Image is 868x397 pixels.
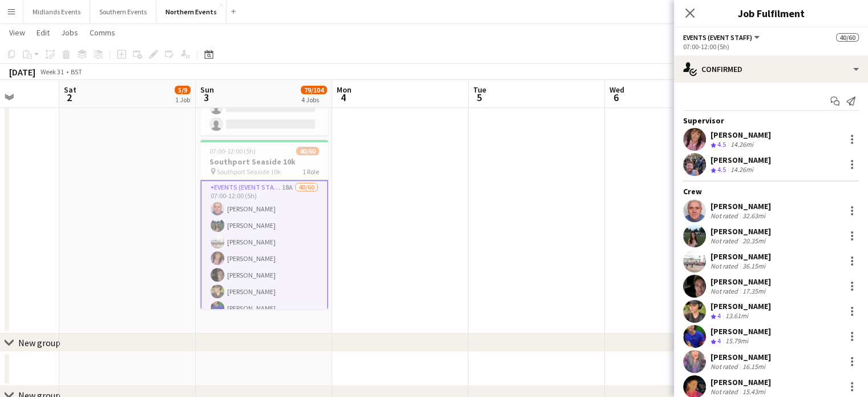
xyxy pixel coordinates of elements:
[337,85,352,95] span: Mon
[200,157,328,167] h3: Southport Seaside 10k
[217,167,281,176] span: Southport Seaside 10k
[175,95,190,104] div: 1 Job
[9,66,35,78] div: [DATE]
[23,1,90,23] button: Midlands Events
[710,262,740,270] div: Not rated
[710,226,771,236] div: [PERSON_NAME]
[740,262,768,270] div: 36.15mi
[335,91,352,104] span: 4
[710,251,771,262] div: [PERSON_NAME]
[674,6,868,21] h3: Job Fulfilment
[674,55,868,83] div: Confirmed
[710,377,771,387] div: [PERSON_NAME]
[710,287,740,295] div: Not rated
[683,33,752,42] span: Events (Event Staff)
[710,211,740,220] div: Not rated
[9,27,25,38] span: View
[71,67,82,76] div: BST
[90,27,115,38] span: Comms
[710,326,771,336] div: [PERSON_NAME]
[717,140,726,149] span: 4.5
[32,25,54,40] a: Edit
[608,91,624,104] span: 6
[740,211,768,220] div: 32.63mi
[710,301,771,311] div: [PERSON_NAME]
[609,85,624,95] span: Wed
[723,311,750,321] div: 13.61mi
[209,147,256,155] span: 07:00-12:00 (5h)
[710,276,771,287] div: [PERSON_NAME]
[728,140,756,150] div: 14.26mi
[723,336,750,346] div: 15.79mi
[156,1,227,23] button: Northern Events
[836,33,859,42] span: 40/60
[301,95,326,104] div: 4 Jobs
[710,155,771,165] div: [PERSON_NAME]
[200,85,214,95] span: Sun
[61,27,78,38] span: Jobs
[199,91,214,104] span: 3
[175,86,191,94] span: 5/9
[740,236,768,245] div: 20.35mi
[710,362,740,371] div: Not rated
[728,165,756,175] div: 14.26mi
[56,25,83,40] a: Jobs
[200,140,328,309] app-job-card: 07:00-12:00 (5h)40/60Southport Seaside 10k Southport Seaside 10k1 RoleEvents (Event Staff)18A40/6...
[717,165,726,174] span: 4.5
[90,1,156,23] button: Southern Events
[717,336,721,345] span: 4
[62,91,76,104] span: 2
[710,352,771,362] div: [PERSON_NAME]
[683,42,859,51] div: 07:00-12:00 (5h)
[683,33,761,42] button: Events (Event Staff)
[740,387,768,396] div: 15.43mi
[37,27,50,38] span: Edit
[296,147,319,155] span: 40/60
[674,115,868,126] div: Supervisor
[674,186,868,197] div: Crew
[301,86,327,94] span: 79/104
[64,85,76,95] span: Sat
[710,201,771,211] div: [PERSON_NAME]
[710,387,740,396] div: Not rated
[710,236,740,245] div: Not rated
[302,167,319,176] span: 1 Role
[710,130,771,140] div: [PERSON_NAME]
[38,67,66,76] span: Week 31
[717,311,721,320] span: 4
[473,85,486,95] span: Tue
[471,91,486,104] span: 5
[18,337,60,348] div: New group
[5,25,30,40] a: View
[740,287,768,295] div: 17.35mi
[85,25,120,40] a: Comms
[740,362,768,371] div: 16.15mi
